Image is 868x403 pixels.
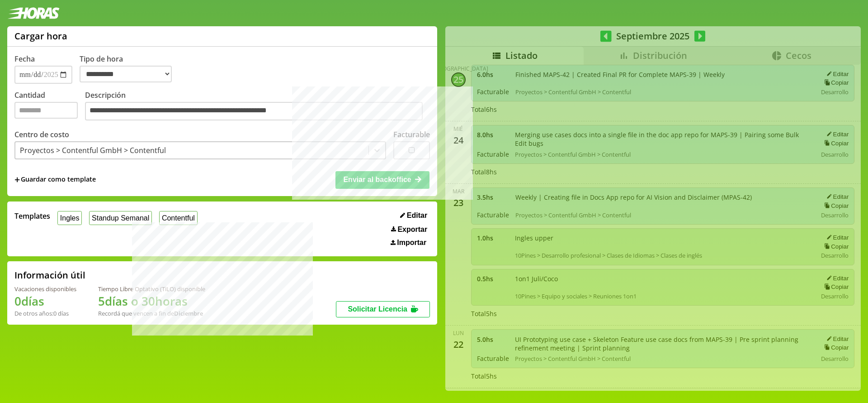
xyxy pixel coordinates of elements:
[89,211,152,225] button: Standup Semanal
[336,301,430,317] button: Solicitar Licencia
[14,90,85,123] label: Cantidad
[14,130,69,139] label: Centro de costo
[407,211,427,220] span: Editar
[14,211,50,221] span: Templates
[335,171,429,188] button: Enviar al backoffice
[14,30,67,42] h1: Cargar hora
[174,309,203,317] b: Diciembre
[57,211,82,225] button: Ingles
[397,225,427,234] span: Exportar
[343,176,411,183] span: Enviar al backoffice
[14,54,35,64] label: Fecha
[14,309,76,317] div: De otros años: 0 días
[397,239,426,247] span: Importar
[14,285,76,293] div: Vacaciones disponibles
[80,66,172,82] select: Tipo de hora
[98,293,205,309] h1: 5 días o 30 horas
[98,285,205,293] div: Tiempo Libre Optativo (TiLO) disponible
[159,211,198,225] button: Contentful
[397,211,430,220] button: Editar
[85,90,430,123] label: Descripción
[7,7,60,19] img: logotipo
[14,269,85,281] h2: Información útil
[14,102,78,119] input: Cantidad
[388,225,430,234] button: Exportar
[80,54,179,84] label: Tipo de hora
[85,102,423,121] textarea: Descripción
[348,305,407,313] span: Solicitar Licencia
[14,175,20,185] span: +
[14,175,96,185] span: +Guardar como template
[98,309,205,317] div: Recordá que vencen a fin de
[20,145,166,155] div: Proyectos > Contentful GmbH > Contentful
[393,130,430,139] label: Facturable
[14,293,76,309] h1: 0 días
